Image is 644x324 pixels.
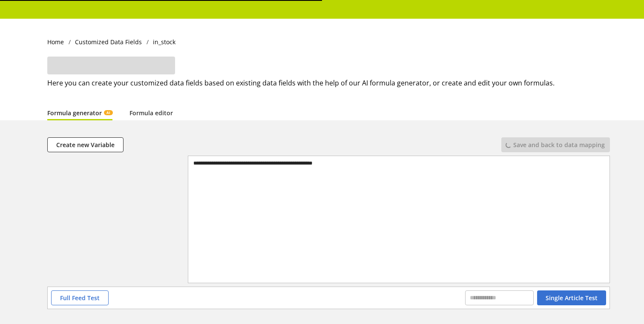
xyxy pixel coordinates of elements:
[60,293,100,302] span: Full Feed Test
[47,37,69,46] a: Home
[47,78,610,88] h2: Here you can create your customized data fields based on existing data fields with the help of ou...
[71,37,147,46] a: Customized Data Fields
[47,108,112,117] a: Formula generatorAI
[56,140,115,149] span: Create new Variable
[51,290,109,305] button: Full Feed Test
[129,108,173,117] a: Formula editor
[537,290,606,305] button: Single Article Test
[47,137,124,152] button: Create new Variable
[106,110,110,115] span: AI
[546,293,598,302] span: Single Article Test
